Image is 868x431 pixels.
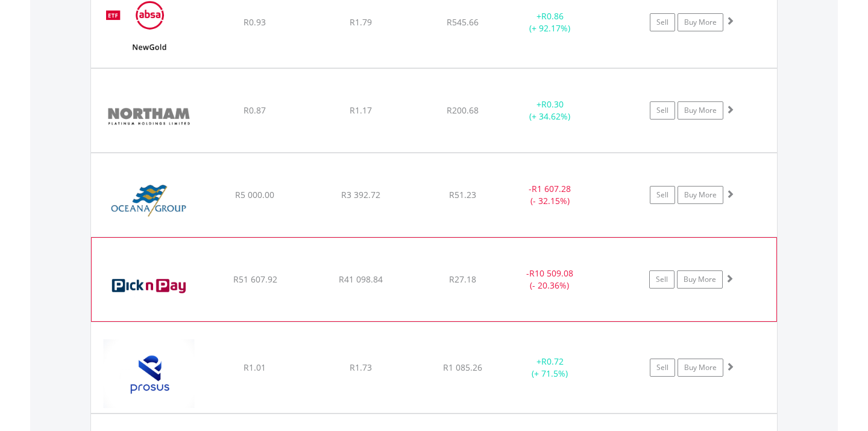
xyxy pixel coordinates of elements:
[443,362,482,373] span: R1 085.26
[339,273,383,285] span: R41 098.84
[350,16,372,28] span: R1.79
[650,359,675,377] a: Sell
[678,186,723,204] a: Buy More
[678,101,723,120] a: Buy More
[505,98,596,123] div: + (+ 34.62%)
[447,16,479,28] span: R545.66
[97,168,201,234] img: EQU.ZA.OCE.png
[97,337,201,410] img: EQU.ZA.PRX.png
[244,362,266,373] span: R1.01
[650,101,675,120] a: Sell
[449,273,476,285] span: R27.18
[541,356,564,367] span: R0.72
[350,104,372,116] span: R1.17
[529,267,573,279] span: R10 509.08
[233,273,277,285] span: R51 607.92
[650,13,675,31] a: Sell
[505,356,596,380] div: + (+ 71.5%)
[505,267,595,292] div: - (- 20.36%)
[678,359,723,377] a: Buy More
[505,10,596,34] div: + (+ 92.17%)
[244,104,266,116] span: R0.87
[532,183,571,194] span: R1 607.28
[98,253,201,318] img: EQU.ZA.PIK.png
[341,189,380,200] span: R3 392.72
[505,183,596,207] div: - (- 32.15%)
[649,270,675,289] a: Sell
[447,104,479,116] span: R200.68
[350,362,372,373] span: R1.73
[97,84,201,149] img: EQU.ZA.NPH.png
[541,10,564,22] span: R0.86
[650,186,675,204] a: Sell
[244,16,266,28] span: R0.93
[449,189,476,200] span: R51.23
[677,270,723,289] a: Buy More
[235,189,274,200] span: R5 000.00
[678,13,723,31] a: Buy More
[541,98,564,110] span: R0.30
